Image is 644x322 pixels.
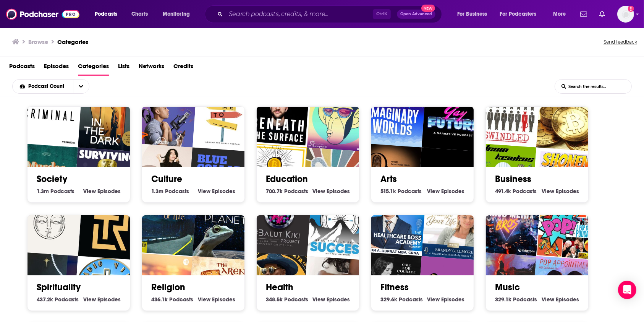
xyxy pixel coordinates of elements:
a: 1.3m Culture Podcasts [151,188,189,195]
a: View Culture Episodes [198,188,235,195]
span: More [553,9,566,20]
span: View [427,296,440,303]
h2: Choose List sort [12,79,101,94]
a: Credits [173,60,193,76]
img: Stories of Men: Beneath the Surface [246,82,312,148]
span: Podcasts [50,188,74,195]
img: Super Media Bros Podcast [475,190,541,256]
a: View Business Episodes [542,188,579,195]
a: Charts [126,8,152,20]
img: Take Me To Travel Podcast [193,86,258,152]
span: Podcasts [95,9,117,20]
a: Spirituality [37,281,81,293]
a: Business [495,173,531,185]
span: 1.3m [151,188,163,195]
a: View Society Episodes [83,188,121,195]
span: Episodes [212,296,235,303]
a: 329.6k Fitness Podcasts [380,296,423,303]
span: Podcasts [399,296,423,303]
span: View [198,188,210,195]
img: One Third of Life [131,190,197,256]
span: 329.1k [495,296,511,303]
a: Music [495,281,520,293]
a: Arts [380,173,397,185]
a: Episodes [44,60,69,76]
a: View Arts Episodes [427,188,464,195]
button: open menu [73,80,89,93]
img: Healthcare Boss Academy Podcast [361,190,426,256]
span: Podcasts [513,188,537,195]
span: 491.4k [495,188,511,195]
a: Show notifications dropdown [577,8,590,21]
a: Networks [139,60,164,76]
a: 348.5k Health Podcasts [266,296,308,303]
a: 700.7k Education Podcasts [266,188,308,195]
input: Search podcasts, credits, & more... [226,8,373,20]
img: Fularsız Entellik [307,86,373,152]
img: User Profile [617,6,634,23]
a: View Religion Episodes [198,296,235,303]
span: Episodes [327,296,350,303]
svg: Add a profile image [628,6,634,12]
span: For Podcasters [500,9,537,20]
span: Podcasts [513,296,537,303]
span: Episodes [327,188,350,195]
a: View Health Episodes [312,296,350,303]
img: Esencias de ALQVIMIA [17,190,83,256]
img: Criminal [17,82,83,148]
img: Heal Yourself. Change Your Life™ [422,195,487,260]
div: Open Intercom Messenger [618,281,636,299]
img: Swindled [475,82,541,148]
a: 437.2k Spirituality Podcasts [37,296,79,303]
span: Episodes [556,296,579,303]
a: 515.1k Arts Podcasts [380,188,422,195]
span: View [312,188,325,195]
span: Episodes [441,296,464,303]
span: Episodes [441,188,464,195]
a: View Music Episodes [542,296,579,303]
span: 515.1k [380,188,396,195]
div: Search podcasts, credits, & more... [212,5,449,23]
span: Episodes [97,188,121,195]
div: Sentient Planet [193,195,258,260]
button: open menu [452,8,497,20]
a: View Fitness Episodes [427,296,464,303]
div: In The Dark [78,86,144,152]
span: Categories [78,60,109,76]
a: Podcasts [9,60,35,76]
span: View [542,188,554,195]
span: Podcasts [165,188,189,195]
span: 348.5k [266,296,283,303]
button: Open AdvancedNew [397,10,435,19]
div: The Balut Kiki Project [246,190,312,256]
button: Send feedback [601,37,639,47]
span: View [312,296,325,303]
button: Show profile menu [617,6,634,23]
span: Episodes [97,296,121,303]
a: 1.3m Society Podcasts [37,188,74,195]
img: Podchaser - Follow, Share and Rate Podcasts [6,7,79,21]
a: Religion [151,281,185,293]
span: For Business [457,9,487,20]
img: Gay Future [422,86,487,152]
button: open menu [157,8,200,20]
span: 436.1k [151,296,168,303]
span: View [427,188,440,195]
img: POP with Ken Mills [536,195,602,260]
img: The Reluctant Thought Leader Podcast [78,195,144,260]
